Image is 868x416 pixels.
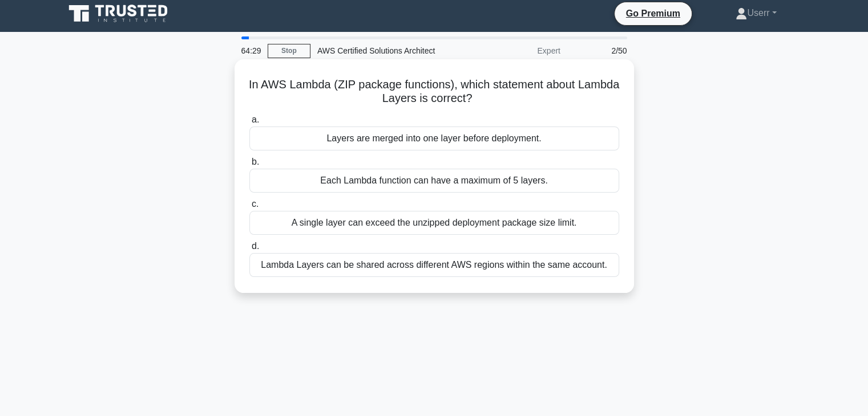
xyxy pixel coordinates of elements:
h5: In AWS Lambda (ZIP package functions), which statement about Lambda Layers is correct? [248,78,620,106]
a: Stop [268,44,310,58]
div: Lambda Layers can be shared across different AWS regions within the same account. [249,253,619,277]
div: 64:29 [235,39,268,62]
div: Layers are merged into one layer before deployment. [249,127,619,150]
span: d. [252,241,259,251]
a: Userr [708,2,804,25]
div: Expert [467,39,567,62]
a: Go Premium [619,6,687,21]
div: A single layer can exceed the unzipped deployment package size limit. [249,211,619,235]
div: AWS Certified Solutions Architect [310,39,467,62]
span: c. [252,199,259,209]
span: b. [252,157,259,166]
span: a. [252,115,259,124]
div: 2/50 [567,39,634,62]
div: Each Lambda function can have a maximum of 5 layers. [249,169,619,193]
